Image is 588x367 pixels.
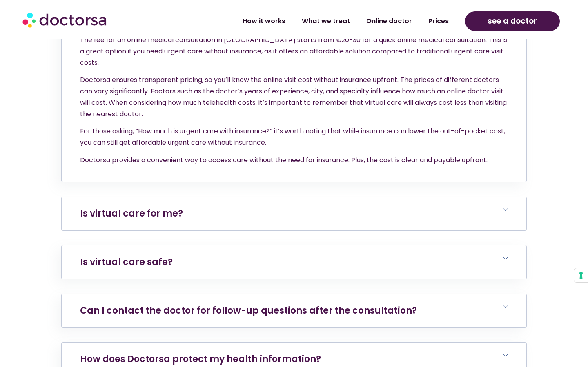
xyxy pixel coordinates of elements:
a: Is virtual care for me? [80,207,183,220]
a: Prices [420,12,457,31]
a: Online doctor [358,12,420,31]
a: Can I contact the doctor for follow-up questions after the consultation? [80,304,417,317]
h6: Is virtual care safe? [62,245,526,279]
p: For those asking, “How much is urgent care with insurance?” it’s worth noting that while insuranc... [80,126,508,148]
a: see a doctor [465,11,560,31]
a: What we treat [294,12,358,31]
div: How much does it cost to see a doctor in [GEOGRAPHIC_DATA]? [62,34,526,182]
nav: Menu [156,12,457,31]
span: The fee for an online medical consultation in [GEOGRAPHIC_DATA] starts from €20-30 for a quick on... [80,35,507,67]
a: How it works [234,12,294,31]
a: How does Doctorsa protect my health information? [80,353,321,365]
h6: Is virtual care for me? [62,197,526,230]
h6: Can I contact the doctor for follow-up questions after the consultation? [62,294,526,327]
span: see a doctor [488,15,537,28]
p: Doctorsa ensures transparent pricing, so you’ll know the online visit cost without insurance upfr... [80,74,508,120]
button: Your consent preferences for tracking technologies [574,268,588,282]
p: Doctorsa provides a convenient way to access care without the need for insurance. Plus, the cost ... [80,155,508,166]
a: Is virtual care safe? [80,256,173,268]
